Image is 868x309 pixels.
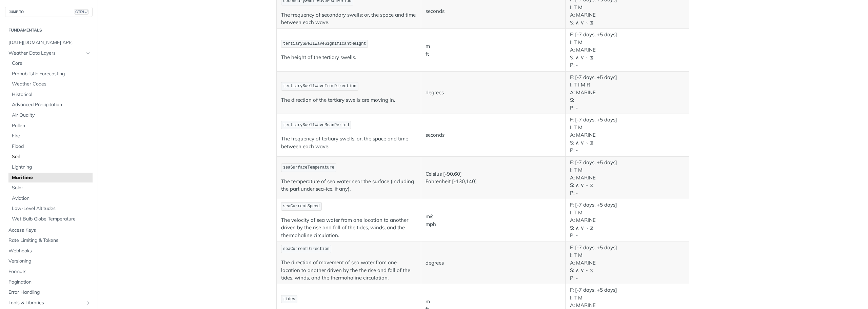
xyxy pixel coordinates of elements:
span: seaCurrentDirection [283,247,330,251]
a: Versioning [5,256,93,266]
h2: Fundamentals [5,27,93,33]
span: Fire [12,133,91,139]
p: F: [-7 days, +5 days] I: T M A: MARINE S: ∧ ∨ ~ ⧖ P: - [570,31,685,69]
span: Weather Data Layers [8,50,84,57]
span: tertiarySwellWaveFromDirection [283,84,356,89]
a: Weather Data LayersHide subpages for Weather Data Layers [5,48,93,58]
span: Access Keys [8,227,91,234]
span: Soil [12,153,91,160]
a: Lightning [8,162,93,172]
span: tertiarySwellWaveSignificantHeight [283,41,366,46]
p: seconds [426,7,561,15]
p: m/s mph [426,213,561,228]
button: JUMP TOCTRL-/ [5,7,93,17]
a: Advanced Precipitation [8,100,93,110]
span: Aviation [12,195,91,202]
span: Pagination [8,279,91,286]
a: Weather Codes [8,79,93,89]
p: F: [-7 days, +5 days] I: T I M R A: MARINE S: P: - [570,74,685,112]
p: seconds [426,131,561,139]
a: Air Quality [8,110,93,120]
a: [DATE][DOMAIN_NAME] APIs [5,38,93,48]
a: Core [8,58,93,69]
span: Low-Level Altitudes [12,205,91,212]
a: Fire [8,131,93,141]
p: F: [-7 days, +5 days] I: T M A: MARINE S: ∧ ∨ ~ ⧖ P: - [570,159,685,197]
a: Aviation [8,193,93,204]
a: Maritime [8,173,93,183]
span: Advanced Precipitation [12,101,91,108]
span: Probabilistic Forecasting [12,71,91,77]
p: Celsius [-90,60] Fahrenheit [-130,140] [426,170,561,186]
span: tertiarySwellWaveMeanPeriod [283,123,349,128]
span: Air Quality [12,112,91,119]
p: F: [-7 days, +5 days] I: T M A: MARINE S: ∧ ∨ ~ ⧖ P: - [570,201,685,239]
span: Tools & Libraries [8,300,84,306]
p: The temperature of sea water near the surface (including the part under sea-ice, if any). [281,178,416,193]
span: Wet Bulb Globe Temperature [12,216,91,223]
a: Wet Bulb Globe Temperature [8,214,93,224]
a: Webhooks [5,246,93,256]
p: The direction of the tertiary swells are moving in. [281,96,416,104]
span: Versioning [8,258,91,265]
p: The velocity of sea water from one location to another driven by the rise and fall of the tides, ... [281,216,416,239]
button: Show subpages for Tools & Libraries [85,300,91,306]
a: Historical [8,90,93,100]
span: Webhooks [8,248,91,254]
p: F: [-7 days, +5 days] I: T M A: MARINE S: ∧ ∨ ~ ⧖ P: - [570,116,685,154]
p: The frequency of tertiary swells; or, the space and time between each wave. [281,135,416,150]
span: Lightning [12,164,91,171]
a: Pollen [8,121,93,131]
span: seaCurrentSpeed [283,204,320,209]
p: The frequency of secondary swells; or, the space and time between each wave. [281,11,416,26]
a: Rate Limiting & Tokens [5,235,93,246]
a: Soil [8,152,93,162]
a: Tools & LibrariesShow subpages for Tools & Libraries [5,298,93,308]
a: Low-Level Altitudes [8,204,93,214]
p: The direction of movement of sea water from one location to another driven by the the rise and fa... [281,259,416,282]
p: degrees [426,89,561,97]
span: Core [12,60,91,67]
p: degrees [426,259,561,267]
p: The height of the tertiary swells. [281,54,416,61]
span: seaSurfaceTemperature [283,165,334,170]
button: Hide subpages for Weather Data Layers [85,51,91,56]
a: Solar [8,183,93,193]
a: Formats [5,267,93,277]
span: CTRL-/ [74,9,89,15]
span: Weather Codes [12,81,91,88]
span: Rate Limiting & Tokens [8,237,91,244]
span: Maritime [12,174,91,181]
a: Error Handling [5,287,93,297]
span: Flood [12,143,91,150]
p: F: [-7 days, +5 days] I: T M A: MARINE S: ∧ ∨ ~ ⧖ P: - [570,244,685,282]
span: Error Handling [8,289,91,296]
span: Solar [12,185,91,191]
a: Flood [8,141,93,152]
p: m ft [426,42,561,58]
span: [DATE][DOMAIN_NAME] APIs [8,39,91,46]
a: Probabilistic Forecasting [8,69,93,79]
a: Pagination [5,277,93,287]
span: tides [283,297,295,302]
a: Access Keys [5,225,93,235]
span: Historical [12,91,91,98]
span: Formats [8,268,91,275]
span: Pollen [12,122,91,129]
